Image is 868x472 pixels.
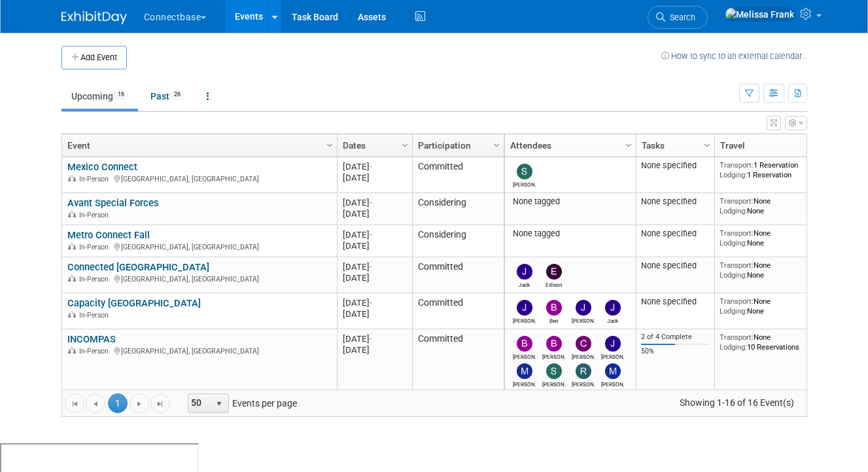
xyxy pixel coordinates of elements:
a: Dates [343,134,404,156]
img: ExhibitDay [61,11,127,24]
img: Jack Davey [517,264,532,280]
span: Column Settings [400,140,410,151]
a: Event [67,134,328,156]
span: - [370,198,372,208]
button: Add Event [61,46,127,69]
span: Transport: [720,228,754,238]
span: Column Settings [324,140,335,151]
div: Jack Davey [513,280,536,288]
div: None specified [641,297,709,307]
span: In-Person [79,175,113,183]
img: Steve Leavitt [546,363,562,379]
a: Column Settings [398,134,412,154]
div: 50% [641,347,709,356]
span: Transport: [720,261,754,270]
td: Considering [412,193,504,225]
img: Brian Duffner [546,336,562,352]
div: Colleen Gallagher [572,352,595,360]
div: None specified [641,228,709,239]
div: [DATE] [343,344,406,355]
div: [DATE] [343,229,406,240]
img: Mary Ann Rose [517,363,532,379]
img: In-Person Event [68,243,76,249]
div: None None [720,261,814,280]
div: None tagged [510,228,631,239]
div: [DATE] [343,161,406,172]
a: Column Settings [700,134,714,154]
div: [DATE] [343,261,406,272]
span: - [370,230,372,240]
span: Go to the previous page [90,399,101,409]
img: In-Person Event [68,275,76,281]
span: In-Person [79,275,113,283]
span: Go to the next page [134,399,145,409]
div: None 10 Reservations [720,333,814,352]
span: Go to the first page [69,399,80,409]
a: Mexico Connect [67,161,137,173]
div: [GEOGRAPHIC_DATA], [GEOGRAPHIC_DATA] [67,345,331,356]
span: Search [665,12,695,22]
span: Events per page [171,393,310,413]
span: Transport: [720,333,754,342]
div: 1 Reservation 1 Reservation [720,160,814,179]
span: select [214,399,224,409]
span: Lodging: [720,170,747,179]
span: 50 [188,394,211,412]
span: Column Settings [702,140,712,151]
a: Metro Connect Fall [67,229,150,241]
img: In-Person Event [68,175,76,181]
img: Roger Castillo [576,363,591,379]
div: None None [720,196,814,215]
div: [DATE] [343,308,406,319]
span: Lodging: [720,206,747,215]
div: [DATE] [343,297,406,308]
div: James Grant [572,316,595,324]
span: Lodging: [720,238,747,247]
div: [GEOGRAPHIC_DATA], [GEOGRAPHIC_DATA] [67,273,331,284]
span: - [370,262,372,272]
span: Lodging: [720,306,747,316]
span: Transport: [720,160,754,170]
img: James Grant [576,300,591,316]
span: - [370,162,372,172]
span: 16 [114,90,128,100]
img: Colleen Gallagher [576,336,591,352]
a: Attendees [510,134,627,156]
div: Matt Clark [601,379,624,388]
a: Go to the last page [150,393,170,413]
div: Brian Maggiacomo [513,352,536,360]
a: INCOMPAS [67,333,116,345]
span: Lodging: [720,342,747,352]
div: [DATE] [343,240,406,251]
img: John Reumann [605,336,621,352]
div: Brian Duffner [542,352,565,360]
img: In-Person Event [68,347,76,354]
a: How to sync to an external calendar... [661,51,807,61]
a: Travel [720,134,810,156]
div: [GEOGRAPHIC_DATA], [GEOGRAPHIC_DATA] [67,173,331,184]
a: Go to the next page [130,393,149,413]
a: Past26 [141,84,194,109]
a: Go to the first page [65,393,84,413]
div: [DATE] [343,333,406,344]
span: Transport: [720,196,754,206]
td: Committed [412,293,504,329]
span: Column Settings [491,140,502,151]
img: Stephanie Bird [517,164,532,179]
a: Participation [418,134,495,156]
span: In-Person [79,347,113,355]
div: Roger Castillo [572,379,595,388]
span: In-Person [79,311,113,319]
img: Edison Smith-Stubbs [546,264,562,280]
div: Stephanie Bird [513,179,536,188]
span: Lodging: [720,270,747,280]
td: Committed [412,157,504,193]
div: [GEOGRAPHIC_DATA], [GEOGRAPHIC_DATA] [67,241,331,252]
a: Column Settings [489,134,504,154]
span: - [370,298,372,308]
img: Matt Clark [605,363,621,379]
div: Ben Edmond [542,316,565,324]
span: 26 [170,90,184,100]
img: John Giblin [517,300,532,316]
img: Ben Edmond [546,300,562,316]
